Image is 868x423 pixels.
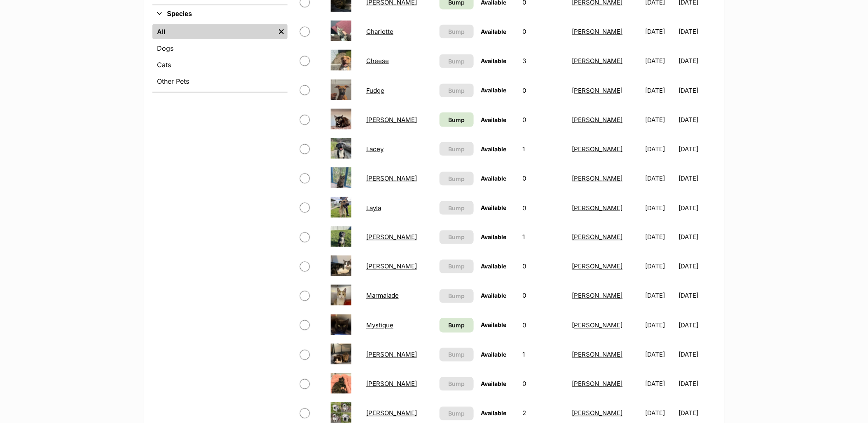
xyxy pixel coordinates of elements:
td: 0 [519,194,568,222]
a: Cats [152,57,288,72]
a: Fudge [366,87,384,94]
a: [PERSON_NAME] [572,322,623,329]
button: Bump [440,348,474,362]
span: Bump [448,115,465,124]
span: Bump [448,145,465,153]
td: [DATE] [679,106,715,134]
td: [DATE] [642,76,678,105]
td: [DATE] [642,47,678,75]
a: [PERSON_NAME] [572,351,623,359]
td: [DATE] [679,341,715,369]
a: [PERSON_NAME] [366,233,417,241]
a: [PERSON_NAME] [572,380,623,388]
a: [PERSON_NAME] [572,292,623,300]
td: [DATE] [679,252,715,281]
td: 3 [519,47,568,75]
a: [PERSON_NAME] [366,174,417,182]
a: [PERSON_NAME] [366,116,417,124]
a: [PERSON_NAME] [572,57,623,65]
button: Bump [440,142,474,156]
a: All [152,24,275,39]
td: [DATE] [679,135,715,163]
a: [PERSON_NAME] [572,174,623,182]
button: Bump [440,289,474,303]
a: [PERSON_NAME] [572,28,623,35]
a: Mystique [366,322,393,329]
button: Species [152,9,288,19]
a: Charlotte [366,28,393,35]
td: [DATE] [679,282,715,310]
td: [DATE] [642,252,678,281]
a: Other Pets [152,74,288,89]
span: Available [481,381,507,388]
span: Available [481,87,507,94]
td: 0 [519,282,568,310]
span: Available [481,292,507,299]
a: [PERSON_NAME] [366,351,417,359]
td: [DATE] [642,282,678,310]
span: Available [481,263,507,270]
a: Remove filter [275,24,288,39]
a: [PERSON_NAME] [572,409,623,417]
td: [DATE] [642,164,678,193]
td: [DATE] [642,194,678,222]
button: Bump [440,260,474,273]
a: [PERSON_NAME] [572,145,623,153]
td: [DATE] [679,76,715,105]
td: [DATE] [679,311,715,340]
a: [PERSON_NAME] [572,204,623,212]
td: 0 [519,76,568,105]
td: 0 [519,17,568,46]
td: [DATE] [642,17,678,46]
span: Available [481,351,507,358]
td: 1 [519,223,568,251]
span: Bump [448,292,465,301]
span: Bump [448,321,465,330]
td: [DATE] [679,370,715,398]
td: [DATE] [679,17,715,46]
span: Bump [448,57,465,66]
td: [DATE] [642,223,678,251]
td: [DATE] [679,194,715,222]
button: Bump [440,84,474,97]
span: Bump [448,27,465,36]
a: [PERSON_NAME] [366,409,417,417]
button: Bump [440,54,474,68]
a: Dogs [152,41,288,56]
button: Bump [440,230,474,244]
a: [PERSON_NAME] [572,233,623,241]
td: 0 [519,106,568,134]
span: Bump [448,380,465,388]
span: Bump [448,262,465,271]
a: Cheese [366,57,389,65]
td: [DATE] [642,341,678,369]
td: 0 [519,164,568,193]
td: [DATE] [642,370,678,398]
button: Bump [440,377,474,391]
td: [DATE] [642,106,678,134]
span: Available [481,28,507,35]
a: Layla [366,204,381,212]
button: Bump [440,407,474,421]
a: [PERSON_NAME] [572,87,623,94]
span: Bump [448,174,465,183]
td: [DATE] [679,164,715,193]
span: Bump [448,350,465,359]
span: Available [481,322,507,329]
span: Bump [448,409,465,418]
a: Marmalade [366,292,399,300]
span: Available [481,234,507,241]
td: [DATE] [679,47,715,75]
a: [PERSON_NAME] [366,380,417,388]
a: [PERSON_NAME] [366,263,417,270]
td: [DATE] [679,223,715,251]
button: Bump [440,201,474,215]
a: Bump [440,318,474,333]
a: Lacey [366,145,384,153]
span: Available [481,116,507,123]
span: Available [481,204,507,211]
span: Bump [448,233,465,242]
button: Bump [440,25,474,38]
div: Species [152,23,288,92]
td: 0 [519,252,568,281]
